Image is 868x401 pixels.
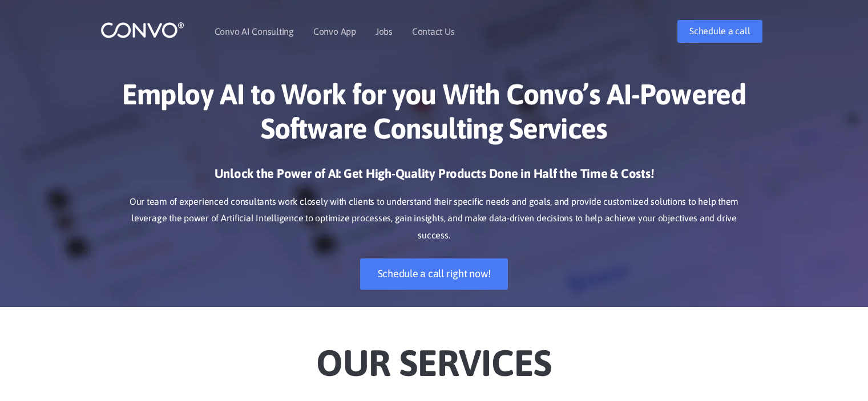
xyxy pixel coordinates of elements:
[360,258,508,290] a: Schedule a call right now!
[313,27,356,36] a: Convo App
[100,21,184,39] img: logo_1.png
[376,27,393,36] a: Jobs
[118,193,751,245] p: Our team of experienced consultants work closely with clients to understand their specific needs ...
[677,20,762,43] a: Schedule a call
[215,27,294,36] a: Convo AI Consulting
[118,324,751,388] h2: Our Services
[118,77,751,154] h1: Employ AI to Work for you With Convo’s AI-Powered Software Consulting Services
[412,27,455,36] a: Contact Us
[118,165,751,191] h3: Unlock the Power of AI: Get High-Quality Products Done in Half the Time & Costs!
